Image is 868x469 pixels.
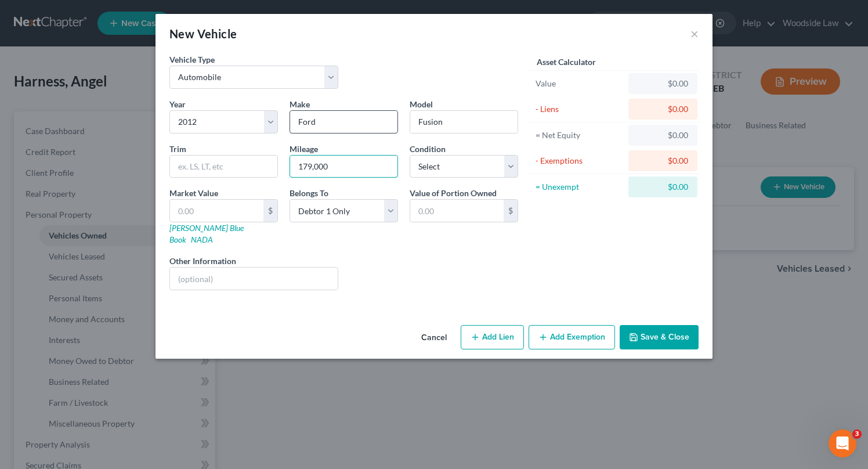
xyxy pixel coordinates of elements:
[290,143,318,155] label: Mileage
[536,78,623,89] div: Value
[290,99,310,109] span: Make
[536,129,623,141] div: = Net Equity
[410,111,518,133] input: ex. Altima
[410,143,446,155] label: Condition
[536,155,623,167] div: - Exemptions
[638,78,688,89] div: $0.00
[638,181,688,193] div: $0.00
[461,325,524,349] button: Add Lien
[410,187,497,199] label: Value of Portion Owned
[290,188,328,198] span: Belongs To
[169,98,186,110] label: Year
[529,325,615,349] button: Add Exemption
[170,200,263,222] input: 0.00
[412,326,456,349] button: Cancel
[170,156,277,178] input: ex. LS, LT, etc
[169,223,244,244] a: [PERSON_NAME] Blue Book
[690,27,699,41] button: ×
[290,156,397,178] input: --
[410,98,433,110] label: Model
[829,430,856,457] iframe: Intercom live chat
[169,187,218,199] label: Market Value
[536,181,623,193] div: = Unexempt
[169,53,215,66] label: Vehicle Type
[169,143,186,155] label: Trim
[170,268,338,290] input: (optional)
[169,255,236,267] label: Other Information
[638,103,688,115] div: $0.00
[537,56,596,68] label: Asset Calculator
[263,200,277,222] div: $
[620,325,699,349] button: Save & Close
[852,430,862,439] span: 3
[191,234,213,244] a: NADA
[638,129,688,141] div: $0.00
[536,103,623,115] div: - Liens
[169,26,237,42] div: New Vehicle
[638,155,688,167] div: $0.00
[290,111,397,133] input: ex. Nissan
[504,200,518,222] div: $
[410,200,504,222] input: 0.00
